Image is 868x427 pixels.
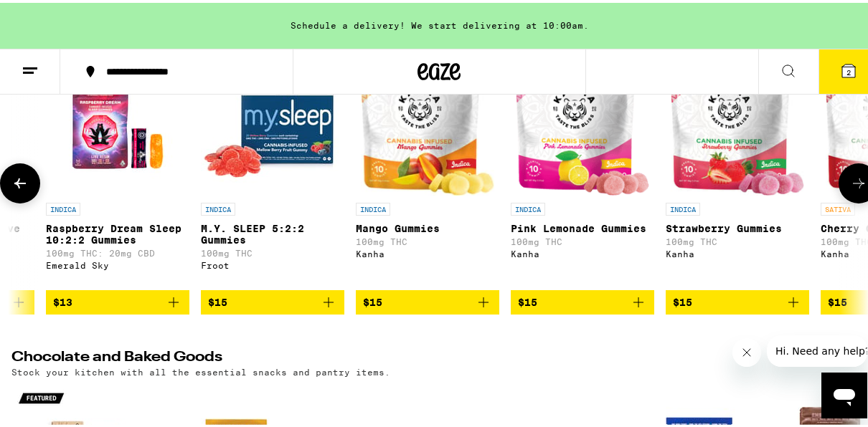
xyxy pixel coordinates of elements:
[516,49,650,193] img: Kanha - Pink Lemonade Gummies
[511,246,654,256] div: Kanha
[511,287,654,312] button: Add to bag
[201,49,344,193] img: Froot - M.Y. SLEEP 5:2:2 Gummies
[767,332,867,364] iframe: Message from company
[46,220,189,243] p: Raspberry Dream Sleep 10:2:2 Gummies
[666,200,700,213] p: INDICA
[201,220,344,243] p: M.Y. SLEEP 5:2:2 Gummies
[666,287,809,312] button: Add to bag
[201,200,235,213] p: INDICA
[511,234,654,244] p: 100mg THC
[11,347,797,365] h2: Chocolate and Baked Goods
[201,287,344,312] button: Add to bag
[53,294,72,305] span: $13
[208,294,227,305] span: $15
[732,335,761,364] iframe: Close message
[356,220,499,231] p: Mango Gummies
[511,220,654,231] p: Pink Lemonade Gummies
[46,258,189,267] div: Emerald Sky
[356,234,499,244] p: 100mg THC
[201,246,344,255] p: 100mg THC
[511,200,545,213] p: INDICA
[666,234,809,244] p: 100mg THC
[9,10,103,21] span: Hi. Need any help?
[46,49,189,287] a: Open page for Raspberry Dream Sleep 10:2:2 Gummies from Emerald Sky
[46,246,189,255] p: 100mg THC: 20mg CBD
[356,49,499,287] a: Open page for Mango Gummies from Kanha
[46,287,189,312] button: Add to bag
[361,49,495,193] img: Kanha - Mango Gummies
[46,49,189,193] img: Emerald Sky - Raspberry Dream Sleep 10:2:2 Gummies
[11,365,390,374] p: Stock your kitchen with all the essential snacks and pantry items.
[511,49,654,287] a: Open page for Pink Lemonade Gummies from Kanha
[201,49,344,287] a: Open page for M.Y. SLEEP 5:2:2 Gummies from Froot
[671,49,805,193] img: Kanha - Strawberry Gummies
[363,294,382,305] span: $15
[518,294,537,305] span: $15
[821,370,867,416] iframe: Button to launch messaging window
[356,200,390,213] p: INDICA
[828,294,847,305] span: $15
[666,49,809,287] a: Open page for Strawberry Gummies from Kanha
[821,200,855,213] p: SATIVA
[46,200,80,213] p: INDICA
[201,258,344,267] div: Froot
[356,287,499,312] button: Add to bag
[356,246,499,256] div: Kanha
[673,294,692,305] span: $15
[666,220,809,231] p: Strawberry Gummies
[666,246,809,256] div: Kanha
[846,65,851,74] span: 2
